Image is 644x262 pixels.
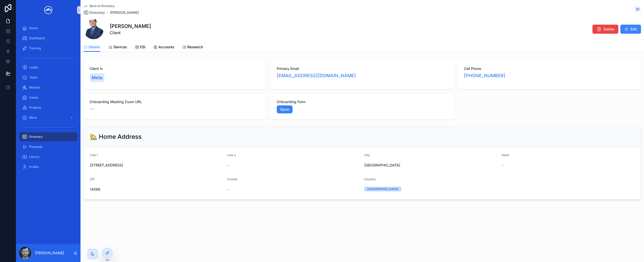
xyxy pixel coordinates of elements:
span: Tasks [29,75,37,79]
a: Library [19,152,77,161]
span: -- [90,105,94,112]
a: ESI [135,42,145,53]
a: Matters [19,83,77,92]
span: Matters [29,85,40,90]
a: [PERSON_NAME] [110,10,139,15]
a: Leads [19,63,77,72]
span: -- [502,163,505,168]
a: More [19,113,77,122]
a: Details [84,42,100,52]
a: Home [19,24,77,33]
span: Directory [90,10,105,15]
span: Details [89,45,100,50]
a: Directory [19,132,77,141]
span: Primary Email [277,66,448,71]
span: -- [227,187,230,192]
a: Playbook [19,142,77,151]
span: -- [227,163,230,168]
div: [GEOGRAPHIC_DATA] [367,187,398,191]
a: Accounts [153,42,174,53]
span: [STREET_ADDRESS] [90,163,223,168]
a: Cases [19,93,77,102]
span: ESI [140,45,145,50]
span: Onboarding Meeting Zoom URL [90,99,261,104]
span: Cases [29,96,38,100]
a: [EMAIL_ADDRESS][DOMAIN_NAME] [277,72,356,79]
span: Training [29,46,41,50]
span: Country [364,177,376,181]
span: City [364,153,370,157]
a: Dashboard [19,34,77,43]
span: State [502,153,509,157]
a: Open [277,105,293,113]
span: Cell Phone [464,66,635,71]
span: Meta [92,74,102,81]
span: Home [29,26,38,30]
span: Line 2 [227,153,236,157]
span: Delete [603,27,614,32]
span: Client [110,30,151,36]
a: Training [19,44,77,53]
span: [GEOGRAPHIC_DATA] [364,163,498,168]
span: Directory [29,135,43,139]
a: Tasks [19,73,77,82]
span: Library [29,155,39,159]
a: Research [182,42,203,53]
a: Directory [84,10,105,15]
span: Line 1 [90,153,98,157]
span: Playbook [29,145,43,149]
div: scrollable content [16,20,80,178]
a: Back to Directory [84,4,115,8]
a: [PHONE_NUMBER] [464,72,505,79]
span: 14086 [90,187,223,192]
span: Client in [90,66,261,71]
a: Devices [108,42,127,53]
span: More [29,116,37,120]
img: App logo [42,6,54,14]
a: Projects [19,103,77,112]
h2: 🏡 Home Address [90,133,142,141]
a: Profile [19,162,77,171]
h1: [PERSON_NAME] [110,23,151,30]
span: Profile [29,165,38,169]
span: Accounts [158,45,174,50]
span: Projects [29,106,41,110]
span: Research [187,45,203,50]
a: Meta [90,73,104,82]
span: Onboarding Form [277,99,448,104]
button: Delete [592,25,618,34]
span: Dashboard [29,36,45,40]
p: [PERSON_NAME] [35,250,64,255]
button: Edit [620,25,641,34]
span: ZIP [90,177,95,181]
span: Devices [113,45,127,50]
span: Leads [29,65,38,69]
span: County [227,177,237,181]
span: Back to Directory [90,4,115,8]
